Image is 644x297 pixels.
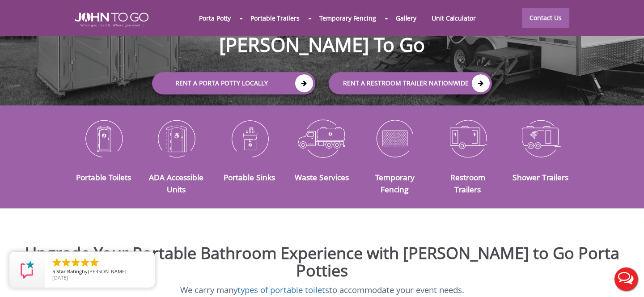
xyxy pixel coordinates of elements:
a: Temporary Fencing [312,8,384,28]
a: Shower Trailers [513,172,568,182]
img: Shower-Trailers-icon_N.png [511,115,570,161]
span: 5 [52,268,55,275]
a: Contact Us [522,8,569,28]
a: Portable Trailers [243,8,307,28]
p: We carry many to accommodate your event needs. [7,284,637,296]
img: Restroom-Trailers-icon_N.png [438,115,497,161]
li:  [89,257,100,268]
a: rent a RESTROOM TRAILER Nationwide [329,72,492,95]
img: Temporary-Fencing-cion_N.png [365,115,424,161]
a: Temporary Fencing [375,172,415,194]
span: [DATE] [52,274,68,281]
button: Live Chat [608,261,644,297]
a: Rent a Porta Potty Locally [152,72,315,95]
img: Waste-Services-icon_N.png [292,115,352,161]
li:  [61,257,72,268]
h2: Upgrade Your Portable Bathroom Experience with [PERSON_NAME] to Go Porta Potties [7,244,637,280]
a: Restroom Trailers [450,172,485,194]
span: by [52,269,148,275]
img: Portable-Toilets-icon_N.png [74,115,133,161]
a: ADA Accessible Units [149,172,203,194]
span: Star Rating [56,268,82,275]
a: Gallery [388,8,424,28]
a: Porta Potty [191,8,238,28]
a: Portable Sinks [224,172,275,182]
img: JOHN to go [75,13,148,27]
a: types of portable toilets [237,284,329,295]
img: Portable-Sinks-icon_N.png [220,115,279,161]
li:  [51,257,62,268]
li:  [80,257,90,268]
a: Portable Toilets [76,172,131,182]
img: Review Rating [18,261,36,279]
a: Unit Calculator [424,8,483,28]
span: [PERSON_NAME] [88,268,127,275]
img: ADA-Accessible-Units-icon_N.png [147,115,206,161]
a: Waste Services [295,172,349,182]
li:  [70,257,81,268]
